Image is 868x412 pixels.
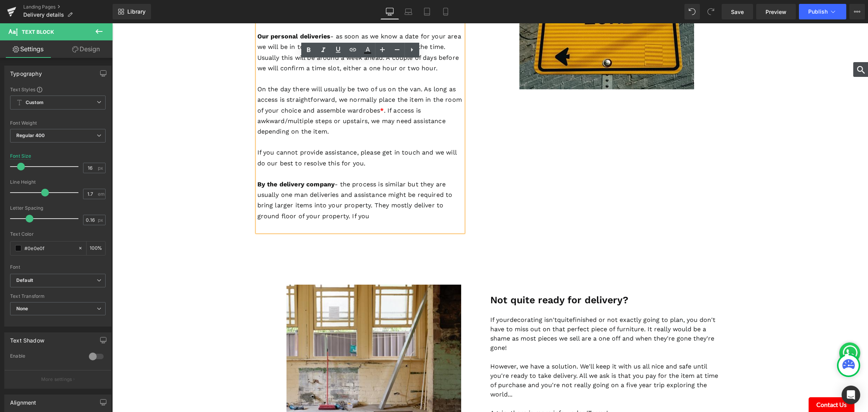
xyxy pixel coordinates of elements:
strong: Our personal deliveries [145,9,219,17]
a: Design [58,40,114,58]
p: However, we have a solution. We'll keep it with us all nice and safe until you're ready to take d... [378,339,611,376]
span: px [98,217,104,223]
p: decorating isn't finished or not exactly going to plan, you don't have to miss out on that perfec... [378,292,611,329]
p: More settings [41,376,72,383]
a: Mobile [436,4,455,19]
div: Font [10,264,106,270]
span: em [98,191,104,196]
a: Desktop [380,4,399,19]
span: Text Block [22,29,54,35]
button: Publish [799,4,846,19]
div: Line Height [10,179,106,185]
input: Color [24,244,74,252]
div: Text Color [10,231,106,237]
div: Open Intercom Messenger [842,386,860,404]
div: Enable [10,353,81,361]
img: Not ready for your delivery from The Old Pine Shop? [174,261,349,404]
button: Redo [703,4,719,19]
div: Alignment [10,395,36,406]
a: Landing Pages [23,4,113,10]
span: Save [731,8,744,16]
div: Typography [10,66,42,77]
a: Laptop [399,4,418,19]
b: None [16,306,28,311]
div: Font Weight [10,120,106,126]
button: Undo [684,4,700,19]
span: Delivery details [23,12,64,18]
div: Text Styles [10,86,106,92]
div: Letter Spacing [10,205,106,211]
a: Tablet [418,4,436,19]
p: Again, there is more info under 'Terms'. [378,385,611,395]
span: Library [127,8,146,15]
div: Contact Us [704,377,734,386]
a: Preview [756,4,796,19]
button: More settings [5,370,111,388]
p: If you cannot provide assistance, please get in touch and we will do our best to resolve this for... [145,124,351,145]
font: quite [445,293,460,300]
button: More [849,4,865,19]
b: Custom [26,99,43,106]
span: Preview [766,8,786,16]
h1: Not quite ready for delivery? [378,271,611,283]
font: If your [378,293,398,300]
div: Text Transform [10,294,106,299]
span: Publish [808,9,828,15]
div: Text Shadow [10,333,44,344]
div: % [87,242,105,255]
a: New Library [113,4,151,19]
p: - the process is similar but they are usually one man deliveries and assistance might be required... [145,156,351,198]
i: Default [16,277,33,284]
p: - as soon as we know a date for your area we will be in touch with the day and an estimate of the... [145,8,351,50]
p: On the day there will usually be two of us on the van. As long as access is straightforward, we n... [145,61,351,113]
b: Regular 400 [16,132,45,138]
img: Whatsapp Chat Button [727,319,748,340]
strong: By the delivery company [145,157,223,165]
div: Font Size [10,153,31,159]
button: Contact Us [696,374,742,389]
span: px [98,165,104,170]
